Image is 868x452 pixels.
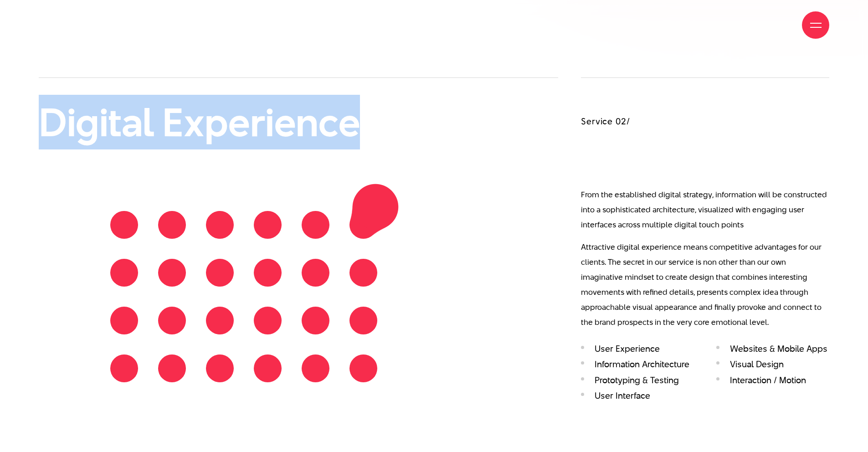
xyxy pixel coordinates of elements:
[716,344,829,354] li: Websites & Mobile Apps
[581,115,829,128] h3: Service 02/
[581,375,693,385] li: Prototyping & Testing
[581,359,693,370] li: Information Architecture
[581,390,693,401] li: User Interface
[581,240,829,330] p: Attractive digital experience means competitive advantages for our clients. The secret in our ser...
[39,101,449,144] h2: Digital Experience
[581,187,829,232] p: From the established digital strategy, information will be constructed into a sophisticated archi...
[716,359,829,370] li: Visual Design
[581,344,693,354] li: User Experience
[716,375,829,385] li: Interaction / Motion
